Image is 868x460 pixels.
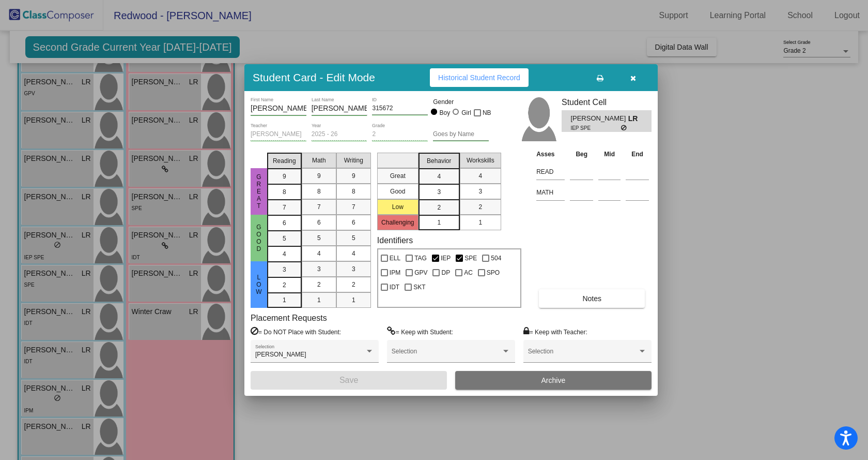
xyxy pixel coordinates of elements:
[534,149,567,160] th: Asses
[523,327,587,337] label: = Keep with Teacher:
[438,73,520,82] span: Historical Student Record
[478,171,482,181] span: 4
[455,371,652,390] button: Archive
[570,113,628,124] span: [PERSON_NAME]
[596,149,623,160] th: Mid
[283,187,286,197] span: 8
[251,371,447,390] button: Save
[317,218,321,227] span: 6
[283,280,286,290] span: 2
[352,280,355,289] span: 2
[344,156,363,165] span: Writing
[283,234,286,243] span: 5
[283,218,286,228] span: 6
[483,107,491,119] span: NB
[317,280,321,289] span: 2
[441,266,450,279] span: DP
[487,266,500,279] span: SPO
[312,156,326,165] span: Math
[283,249,286,259] span: 4
[253,71,375,84] h3: Student Card - Edit Mode
[390,252,400,264] span: ELL
[352,233,355,243] span: 5
[317,249,321,258] span: 4
[478,202,482,212] span: 2
[317,295,321,305] span: 1
[372,131,428,138] input: grade
[390,281,399,293] span: IDT
[251,131,306,138] input: teacher
[352,202,355,212] span: 7
[352,218,355,227] span: 6
[352,249,355,258] span: 4
[317,233,321,243] span: 5
[352,295,355,305] span: 1
[478,187,482,196] span: 3
[464,252,477,264] span: SPE
[254,173,263,210] span: Great
[317,264,321,274] span: 3
[317,202,321,212] span: 7
[464,266,473,279] span: AC
[536,185,565,200] input: assessment
[377,235,413,245] label: Identifiers
[251,327,341,337] label: = Do NOT Place with Student:
[478,218,482,227] span: 1
[254,224,263,253] span: Good
[255,351,306,358] span: [PERSON_NAME]
[567,149,596,160] th: Beg
[283,172,286,181] span: 9
[539,289,645,308] button: Notes
[352,171,355,181] span: 9
[283,203,286,212] span: 7
[623,149,652,160] th: End
[414,252,427,264] span: TAG
[433,131,489,138] input: goes by name
[461,108,471,117] div: Girl
[441,252,451,264] span: IEP
[317,187,321,196] span: 8
[541,376,566,384] span: Archive
[437,203,441,212] span: 2
[536,164,565,180] input: assessment
[352,187,355,196] span: 8
[430,68,529,87] button: Historical Student Record
[562,97,652,107] h3: Student Cell
[414,266,427,279] span: GPV
[283,295,286,305] span: 1
[437,187,441,197] span: 3
[254,274,263,295] span: Low
[437,172,441,181] span: 4
[317,171,321,181] span: 9
[283,265,286,274] span: 3
[339,376,358,384] span: Save
[352,264,355,274] span: 3
[387,327,453,337] label: = Keep with Student:
[251,313,327,323] label: Placement Requests
[273,156,296,166] span: Reading
[427,156,451,166] span: Behavior
[312,131,367,138] input: year
[390,266,400,279] span: IPM
[467,156,494,165] span: Workskills
[372,105,428,112] input: Enter ID
[433,97,489,107] mat-label: Gender
[491,252,501,264] span: 504
[437,218,441,227] span: 1
[570,124,621,132] span: IEP SPE
[439,108,451,117] div: Boy
[582,294,601,303] span: Notes
[628,113,643,124] span: LR
[413,281,425,293] span: SKT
